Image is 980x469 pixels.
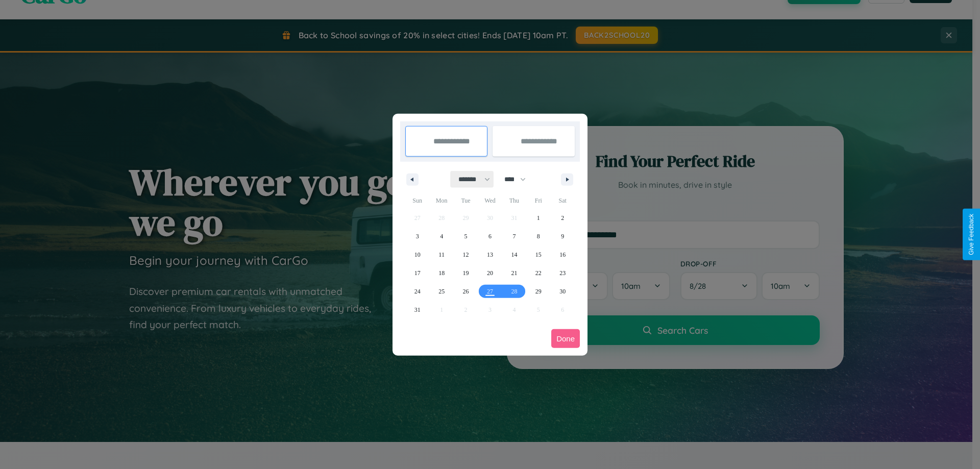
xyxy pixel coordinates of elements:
[526,192,550,209] span: Fri
[454,192,478,209] span: Tue
[429,245,453,264] button: 11
[463,245,469,264] span: 12
[429,264,453,282] button: 18
[537,227,540,245] span: 8
[559,245,566,264] span: 16
[478,192,502,209] span: Wed
[405,282,429,301] button: 24
[488,227,492,245] span: 6
[405,301,429,319] button: 31
[414,245,421,264] span: 10
[535,264,542,282] span: 22
[463,264,469,282] span: 19
[429,192,453,209] span: Mon
[559,264,566,282] span: 23
[526,227,550,245] button: 8
[438,245,445,264] span: 11
[464,227,468,245] span: 5
[416,227,419,245] span: 3
[414,282,421,301] span: 24
[561,227,564,245] span: 9
[968,214,975,255] div: Give Feedback
[502,282,526,301] button: 28
[551,282,575,301] button: 30
[478,264,502,282] button: 20
[551,329,580,348] button: Done
[487,282,493,301] span: 27
[405,227,429,245] button: 3
[405,192,429,209] span: Sun
[502,264,526,282] button: 21
[487,264,493,282] span: 20
[502,227,526,245] button: 7
[526,264,550,282] button: 22
[511,282,517,301] span: 28
[551,192,575,209] span: Sat
[478,245,502,264] button: 13
[526,209,550,227] button: 1
[551,245,575,264] button: 16
[454,282,478,301] button: 26
[537,209,540,227] span: 1
[429,227,453,245] button: 4
[535,282,542,301] span: 29
[512,227,516,245] span: 7
[526,282,550,301] button: 29
[438,264,445,282] span: 18
[405,264,429,282] button: 17
[511,264,517,282] span: 21
[561,209,564,227] span: 2
[559,282,566,301] span: 30
[414,301,421,319] span: 31
[526,245,550,264] button: 15
[535,245,542,264] span: 15
[502,192,526,209] span: Thu
[454,227,478,245] button: 5
[440,227,443,245] span: 4
[454,245,478,264] button: 12
[478,227,502,245] button: 6
[429,282,453,301] button: 25
[551,209,575,227] button: 2
[463,282,469,301] span: 26
[551,227,575,245] button: 9
[511,245,517,264] span: 14
[414,264,421,282] span: 17
[454,264,478,282] button: 19
[405,245,429,264] button: 10
[478,282,502,301] button: 27
[487,245,493,264] span: 13
[551,264,575,282] button: 23
[502,245,526,264] button: 14
[438,282,445,301] span: 25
